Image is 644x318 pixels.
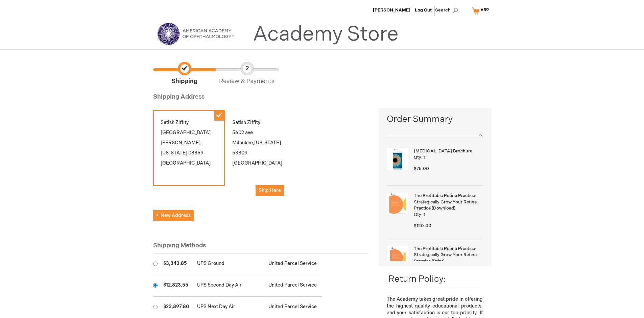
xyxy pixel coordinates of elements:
[414,212,421,217] span: Qty
[373,7,410,13] a: [PERSON_NAME]
[415,7,432,13] a: Log Out
[253,22,399,47] a: Academy Store
[153,210,194,221] button: New Address
[435,3,461,17] span: Search
[161,150,187,156] span: [US_STATE]
[256,185,284,196] button: Ship Here
[481,7,489,13] span: 639
[163,304,189,310] span: $23,897.80
[424,212,425,217] span: 1
[153,110,225,186] div: Satish Ziffity [GEOGRAPHIC_DATA] [PERSON_NAME] 08859 [GEOGRAPHIC_DATA]
[424,155,425,160] span: 1
[163,282,188,288] span: $12,823.55
[200,140,202,146] span: ,
[265,253,322,275] td: United Parcel Service
[153,241,368,254] div: Shipping Methods
[414,193,481,212] strong: The Profitable Retina Practice: Strategically Grow Your Retina Practice (Download)
[194,275,265,297] td: UPS Second Day Air
[414,223,431,228] span: $120.00
[225,110,296,203] div: Satish Ziffity 5602 ave Milaukee 53809 [GEOGRAPHIC_DATA]
[470,5,493,17] a: 639
[414,148,481,154] strong: [MEDICAL_DATA] Brochure
[265,275,322,297] td: United Parcel Service
[414,246,481,265] strong: The Profitable Retina Practice: Strategically Grow Your Retina Practice (Print)
[414,155,421,160] span: Qty
[388,274,446,285] span: Return Policy:
[387,193,408,214] img: The Profitable Retina Practice: Strategically Grow Your Retina Practice (Download)
[259,188,281,193] span: Ship Here
[387,246,408,267] img: The Profitable Retina Practice: Strategically Grow Your Retina Practice (Print)
[387,113,482,129] span: Order Summary
[156,213,191,218] span: New Address
[163,261,187,266] span: $3,343.85
[153,93,368,105] div: Shipping Address
[194,253,265,275] td: UPS Ground
[254,140,281,146] span: [US_STATE]
[153,62,216,86] span: Shipping
[414,166,429,171] span: $75.00
[216,62,278,86] span: Review & Payments
[387,148,408,170] img: Amblyopia Brochure
[253,140,254,146] span: ,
